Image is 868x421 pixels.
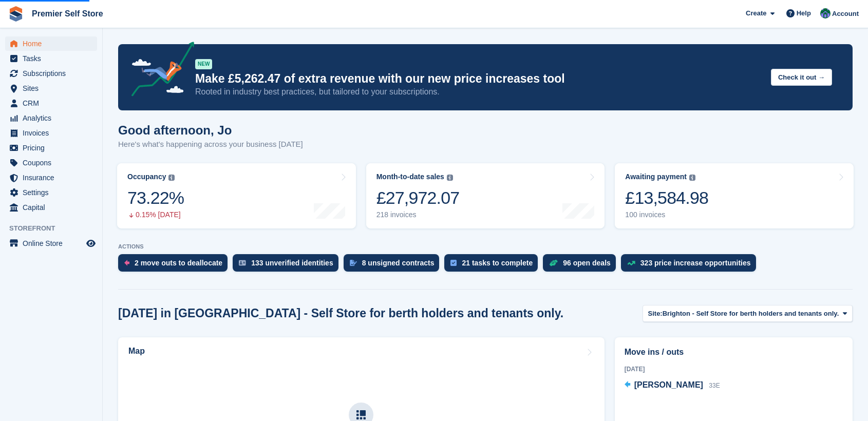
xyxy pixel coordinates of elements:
[23,36,84,51] span: Home
[797,8,811,18] span: Help
[344,254,445,277] a: 8 unsigned contracts
[195,59,212,69] div: NEW
[462,259,533,267] div: 21 tasks to complete
[366,163,605,228] a: Month-to-date sales £27,972.07 218 invoices
[23,111,84,125] span: Analytics
[832,9,859,19] span: Account
[621,254,761,277] a: 323 price increase opportunities
[376,210,460,219] div: 218 invoices
[118,243,853,250] p: ACTIONS
[5,81,97,95] a: menu
[5,185,97,200] a: menu
[5,66,97,81] a: menu
[118,307,563,320] h2: [DATE] in [GEOGRAPHIC_DATA] - Self Store for berth holders and tenants only.
[549,259,558,266] img: deal-1b604bf984904fb50ccaf53a9ad4b4a5d6e5aea283cecdc64d6e3604feb123c2.svg
[5,170,97,185] a: menu
[251,259,333,267] div: 133 unverified identities
[362,259,435,267] div: 8 unsigned contracts
[5,111,97,125] a: menu
[135,259,222,267] div: 2 move outs to deallocate
[5,51,97,66] a: menu
[746,8,766,18] span: Create
[23,156,84,170] span: Coupons
[376,173,444,181] div: Month-to-date sales
[709,382,720,389] span: 33E
[195,86,763,98] p: Rooted in industry best practices, but tailored to your subscriptions.
[563,259,611,267] div: 96 open deals
[85,237,97,250] a: Preview store
[5,200,97,215] a: menu
[23,66,84,81] span: Subscriptions
[625,346,843,358] h2: Move ins / outs
[5,156,97,170] a: menu
[168,175,175,181] img: icon-info-grey-7440780725fd019a000dd9b08b2336e03edf1995a4989e88bcd33f0948082b44.svg
[648,309,663,319] span: Site:
[444,254,543,277] a: 21 tasks to complete
[127,187,184,208] div: 73.22%
[8,6,24,22] img: stora-icon-8386f47178a22dfd0bd8f6a31ec36ba5ce8667c1dd55bd0f319d3a0aa187defe.svg
[123,42,195,100] img: price-adjustments-announcement-icon-8257ccfd72463d97f412b2fc003d46551f7dbcb40ab6d574587a9cd5c0d94...
[23,51,84,66] span: Tasks
[625,210,708,219] div: 100 invoices
[23,81,84,95] span: Sites
[128,347,145,356] h2: Map
[127,173,166,181] div: Occupancy
[350,260,357,266] img: contract_signature_icon-13c848040528278c33f63329250d36e43548de30e8caae1d1a13099fd9432cc5.svg
[239,260,246,266] img: verify_identity-adf6edd0f0f0b5bbfe63781bf79b02c33cf7c696d77639b501bdc392416b5a36.svg
[447,175,453,181] img: icon-info-grey-7440780725fd019a000dd9b08b2336e03edf1995a4989e88bcd33f0948082b44.svg
[625,173,687,181] div: Awaiting payment
[450,260,457,266] img: task-75834270c22a3079a89374b754ae025e5fb1db73e45f91037f5363f120a921f8.svg
[9,223,102,234] span: Storefront
[615,163,854,228] a: Awaiting payment £13,584.98 100 invoices
[233,254,344,277] a: 133 unverified identities
[195,71,763,86] p: Make £5,262.47 of extra revenue with our new price increases tool
[625,187,708,208] div: £13,584.98
[771,69,832,86] button: Check it out →
[5,36,97,51] a: menu
[376,187,460,208] div: £27,972.07
[23,126,84,140] span: Invoices
[118,123,303,137] h1: Good afternoon, Jo
[625,365,843,374] div: [DATE]
[643,305,853,322] button: Site: Brighton - Self Store for berth holders and tenants only.
[28,5,107,22] a: Premier Self Store
[640,259,751,267] div: 323 price increase opportunities
[5,96,97,110] a: menu
[627,261,635,265] img: price_increase_opportunities-93ffe204e8149a01c8c9dc8f82e8f89637d9d84a8eef4429ea346261dce0b2c0.svg
[23,96,84,110] span: CRM
[634,380,703,389] span: [PERSON_NAME]
[117,163,356,228] a: Occupancy 73.22% 0.15% [DATE]
[820,8,831,18] img: Jo Granger
[5,236,97,251] a: menu
[124,260,129,266] img: move_outs_to_deallocate_icon-f764333ba52eb49d3ac5e1228854f67142a1ed5810a6f6cc68b1a99e826820c5.svg
[23,236,84,251] span: Online Store
[23,200,84,215] span: Capital
[23,185,84,200] span: Settings
[5,126,97,140] a: menu
[543,254,621,277] a: 96 open deals
[23,170,84,185] span: Insurance
[118,139,303,150] p: Here's what's happening across your business [DATE]
[663,309,839,319] span: Brighton - Self Store for berth holders and tenants only.
[23,141,84,155] span: Pricing
[127,210,184,219] div: 0.15% [DATE]
[356,410,366,419] img: map-icn-33ee37083ee616e46c38cad1a60f524a97daa1e2b2c8c0bc3eb3415660979fc1.svg
[118,254,233,277] a: 2 move outs to deallocate
[625,379,720,392] a: [PERSON_NAME] 33E
[689,175,695,181] img: icon-info-grey-7440780725fd019a000dd9b08b2336e03edf1995a4989e88bcd33f0948082b44.svg
[5,141,97,155] a: menu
